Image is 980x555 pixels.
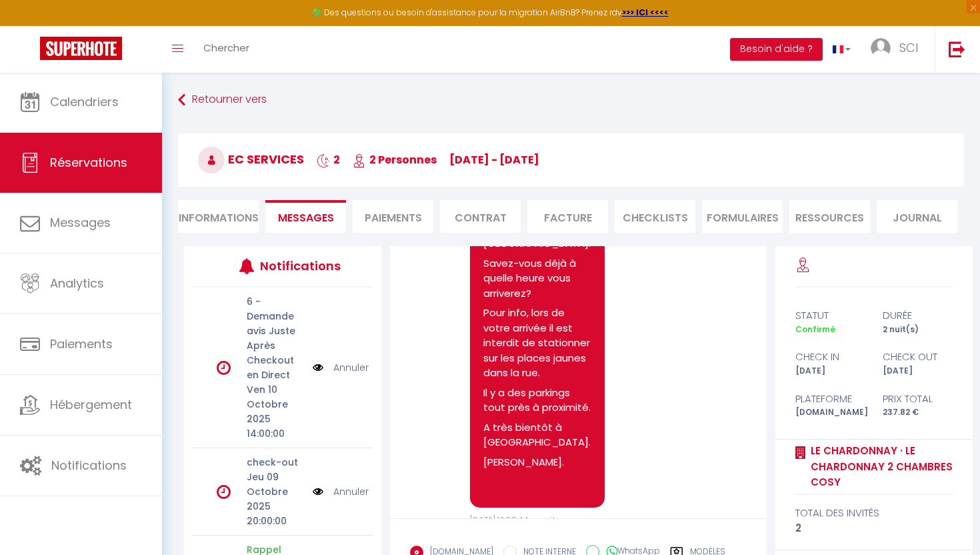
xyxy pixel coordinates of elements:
span: 2 [317,152,340,167]
div: statut [787,308,874,324]
a: Retourner vers [178,88,964,112]
a: Le Chardonnay · Le Chardonnay 2 chambres cosy [806,443,953,490]
a: Annuler [333,360,369,375]
span: Chercher [203,41,249,55]
li: Informations [178,200,259,233]
div: Prix total [874,391,961,407]
img: NO IMAGE [313,484,323,499]
div: [DOMAIN_NAME] [787,406,874,419]
a: >>> ICI <<<< [622,7,669,18]
span: Calendriers [50,93,119,110]
p: 6 - Demande avis Juste Après Checkout en Direct [247,294,304,382]
img: Super Booking [40,37,122,60]
span: 2 Personnes [353,152,437,167]
span: Paiements [50,336,113,352]
li: Ressources [789,200,870,233]
img: NO IMAGE [313,360,323,375]
span: Réservations [50,154,127,171]
img: logout [949,41,965,57]
p: Il y a des parkings tout près à proximité. [483,386,591,416]
li: Facture [527,200,608,233]
div: 2 nuit(s) [874,324,961,336]
span: Confirmé [795,324,835,335]
li: FORMULAIRES [702,200,783,233]
li: Paiements [353,200,433,233]
li: Contrat [440,200,521,233]
p: Ven 10 Octobre 2025 14:00:00 [247,382,304,441]
p: Jeu 09 Octobre 2025 20:00:00 [247,470,304,528]
div: [DATE] [874,365,961,378]
span: [DATE] 12:58:44 - mail [470,514,555,526]
h3: Notifications [260,251,335,281]
a: Annuler [333,484,369,499]
li: Journal [877,200,957,233]
div: total des invités [795,505,953,521]
div: 237.82 € [874,406,961,419]
div: check out [874,349,961,365]
p: Savez-vous déjà à quelle heure vous arriverez? [483,256,591,302]
p: Pour info, lors de votre arrivée il est interdit de stationner sur les places jaunes dans la rue. [483,306,591,381]
a: Chercher [193,26,259,73]
span: [DATE] - [DATE] [449,152,539,167]
li: CHECKLISTS [615,200,695,233]
span: SCI [899,39,918,56]
div: Plateforme [787,391,874,407]
p: A très bientôt à [GEOGRAPHIC_DATA]. [483,420,591,450]
p: check-out [247,455,304,470]
span: ec services [198,151,304,167]
div: check in [787,349,874,365]
div: [DATE] [787,365,874,378]
span: Analytics [50,275,104,292]
p: [PERSON_NAME]. [483,455,591,470]
div: durée [874,308,961,324]
span: Messages [50,214,111,231]
span: Hébergement [50,396,132,413]
button: Besoin d'aide ? [730,38,823,61]
a: ... SCI [861,26,935,73]
span: Messages [278,210,334,225]
span: Notifications [51,457,127,474]
div: 2 [795,520,953,536]
img: ... [871,38,891,58]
